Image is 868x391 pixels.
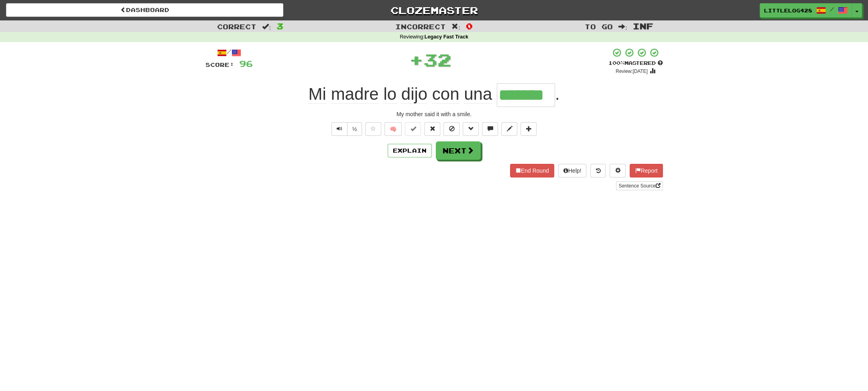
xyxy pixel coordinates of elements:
[395,22,446,30] span: Incorrect
[585,22,613,30] span: To go
[384,122,402,136] button: 🧠
[217,22,256,30] span: Correct
[451,23,460,30] span: :
[331,85,379,104] span: madre
[466,21,473,31] span: 0
[482,122,498,136] button: Discuss sentence (alt+u)
[262,23,271,30] span: :
[432,85,459,104] span: con
[276,21,283,31] span: 3
[830,6,834,12] span: /
[425,34,468,40] strong: Legacy Fast Track
[764,7,812,14] span: LittleLog428
[205,61,234,68] span: Score:
[383,85,396,104] span: lo
[424,122,440,136] button: Reset to 0% Mastered (alt+r)
[401,85,427,104] span: dijo
[331,122,348,136] button: Play sentence audio (ctl+space)
[464,85,492,104] span: una
[6,3,283,17] a: Dashboard
[409,48,423,72] span: +
[520,122,537,136] button: Add to collection (alt+a)
[633,21,653,31] span: Inf
[463,122,479,136] button: Grammar (alt+g)
[405,122,421,136] button: Set this sentence to 100% Mastered (alt+m)
[630,164,663,177] button: Report
[388,144,432,157] button: Explain
[423,50,451,70] span: 32
[618,23,627,30] span: :
[616,69,648,74] small: Review: [DATE]
[330,122,362,136] div: Text-to-speech controls
[616,181,663,190] a: Sentence Source
[443,122,459,136] button: Ignore sentence (alt+i)
[558,164,587,177] button: Help!
[608,60,624,66] span: 100 %
[309,85,326,104] span: Mi
[590,164,606,177] button: Round history (alt+y)
[501,122,517,136] button: Edit sentence (alt+d)
[510,164,554,177] button: End Round
[205,48,253,58] div: /
[608,60,663,67] div: Mastered
[436,141,481,160] button: Next
[760,3,852,18] a: LittleLog428 /
[295,3,573,17] a: Clozemaster
[555,85,560,103] span: .
[205,110,663,118] div: My mother said it with a smile.
[239,58,253,69] span: 96
[365,122,381,136] button: Favorite sentence (alt+f)
[347,122,362,136] button: ½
